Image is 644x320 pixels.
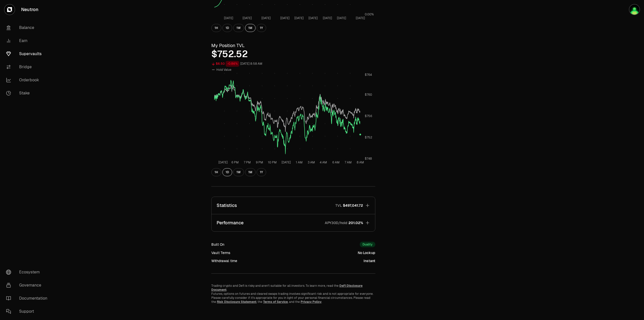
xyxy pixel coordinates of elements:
tspan: [DATE] [224,16,233,20]
button: 1M [245,168,256,176]
button: 1M [245,24,256,32]
tspan: 6 PM [231,160,239,164]
a: Terms of Service [263,300,288,304]
tspan: 4 AM [320,160,327,164]
div: No Lockup [358,250,375,255]
button: 1H [211,168,221,176]
tspan: $764 [365,73,372,77]
div: $752.52 [211,49,375,59]
tspan: [DATE] [294,16,304,20]
button: 1Y [257,24,266,32]
button: PerformanceAPY30D/hold201.02% [212,214,375,231]
p: Futures, options on futures and cleared swaps trading involves significant risk and is not approp... [211,292,375,304]
tspan: [DATE] [308,16,318,20]
tspan: 9 PM [256,160,263,164]
tspan: $756 [365,114,372,118]
div: Withdrawal time [211,258,237,263]
div: [DATE] 8:58 AM [240,61,262,67]
div: Duality [360,242,375,247]
tspan: 8 AM [357,160,364,164]
tspan: 7 PM [244,160,251,164]
a: Privacy Policy [301,300,321,304]
tspan: 7 AM [345,160,352,164]
tspan: 1 AM [296,160,303,164]
p: TVL [335,203,342,208]
p: Performance [217,219,244,226]
a: Balance [2,21,54,34]
a: Risk Disclosure Statement [217,300,256,304]
tspan: 3 AM [308,160,315,164]
button: StatisticsTVL$497,041.72 [212,197,375,214]
span: 201.02% [348,220,363,225]
div: -0.86% [226,61,239,67]
a: Bridge [2,60,54,74]
img: Neutron [629,5,639,15]
a: Documentation [2,292,54,305]
tspan: 6 AM [332,160,340,164]
tspan: [DATE] [243,16,252,20]
a: Orderbook [2,74,54,87]
tspan: $760 [365,93,372,97]
a: Governance [2,279,54,292]
a: Supervaults [2,47,54,60]
a: Support [2,305,54,318]
a: Earn [2,34,54,47]
button: 1W [233,24,244,32]
a: Ecosystem [2,266,54,279]
p: APY30D/hold [325,220,347,225]
tspan: $748 [365,157,372,161]
tspan: [DATE] [323,16,332,20]
button: 1D [222,24,232,32]
tspan: $752 [365,135,372,139]
button: 1Y [257,168,266,176]
p: Statistics [217,202,237,209]
span: Hold Value [216,68,231,72]
tspan: [DATE] [356,16,365,20]
span: $497,041.72 [343,203,363,208]
tspan: [DATE] [281,160,291,164]
p: Trading crypto and Defi is risky and aren't suitable for all investors. To learn more, read the . [211,284,375,292]
div: Instant [364,258,375,263]
div: Built On [211,242,224,247]
button: 1D [222,168,232,176]
div: Vault Terms [211,250,230,255]
a: Stake [2,87,54,100]
button: 1H [211,24,221,32]
h3: My Position TVL [211,42,375,49]
tspan: [DATE] [218,160,228,164]
tspan: 10 PM [268,160,277,164]
tspan: [DATE] [280,16,290,20]
tspan: 0.00% [365,12,374,16]
button: 1W [233,168,244,176]
div: $6.50 [216,61,225,67]
a: DeFi Disclosure Document [211,284,363,292]
tspan: [DATE] [261,16,271,20]
tspan: [DATE] [337,16,346,20]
